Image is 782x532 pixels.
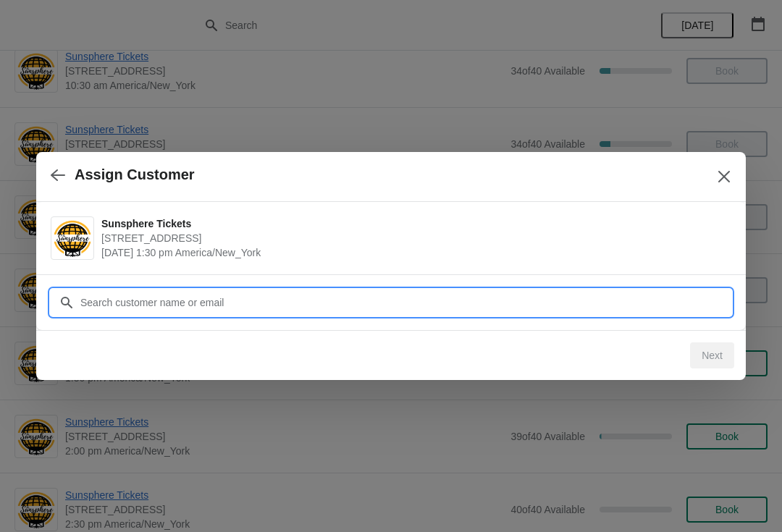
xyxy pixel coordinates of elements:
button: Close [711,164,737,190]
span: Sunsphere Tickets [101,216,724,231]
span: [STREET_ADDRESS] [101,231,724,245]
img: Sunsphere Tickets | 810 Clinch Avenue, Knoxville, TN, USA | September 11 | 1:30 pm America/New_York [51,219,93,258]
span: [DATE] 1:30 pm America/New_York [101,245,724,260]
h2: Assign Customer [75,166,195,183]
input: Search customer name or email [80,290,731,316]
